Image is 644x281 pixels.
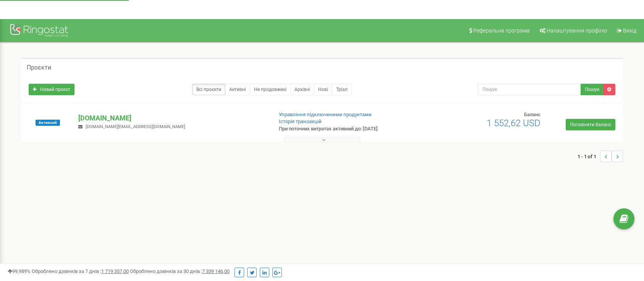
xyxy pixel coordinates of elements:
span: Оброблено дзвінків за 30 днів : [130,268,230,274]
a: Архівні [290,84,314,95]
a: Налаштування профілю [535,19,611,42]
span: 1 552,62 USD [487,118,540,128]
span: Вихід [623,28,636,34]
a: Не продовжені [250,84,291,95]
span: Баланс [524,112,540,117]
u: 7 339 146,00 [202,268,230,274]
button: Пошук [581,84,604,95]
span: [DOMAIN_NAME][EMAIL_ADDRESS][DOMAIN_NAME] [86,124,185,129]
span: Налаштування профілю [547,28,607,34]
a: Поповнити баланс [566,119,615,130]
a: Новий проєкт [29,84,74,95]
a: Вихід [612,19,640,42]
a: Всі проєкти [192,84,225,95]
a: Нові [314,84,332,95]
span: 99,989% [8,268,31,274]
h5: Проєкти [27,64,51,71]
a: Історія транзакцій [279,119,322,124]
p: [DOMAIN_NAME] [78,113,266,123]
u: 1 719 357,00 [101,268,129,274]
p: При поточних витратах активний до: [DATE] [279,125,417,133]
span: Активний [36,120,60,126]
a: Управління підключеними продуктами [279,112,372,117]
iframe: Intercom live chat [618,238,636,256]
span: Реферальна програма [473,28,530,34]
input: Пошук [477,84,581,95]
nav: ... [578,143,623,170]
a: Реферальна програма [464,19,534,42]
a: Активні [225,84,250,95]
a: Тріал [332,84,352,95]
span: Оброблено дзвінків за 7 днів : [32,268,129,274]
span: 1 - 1 of 1 [578,151,600,162]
